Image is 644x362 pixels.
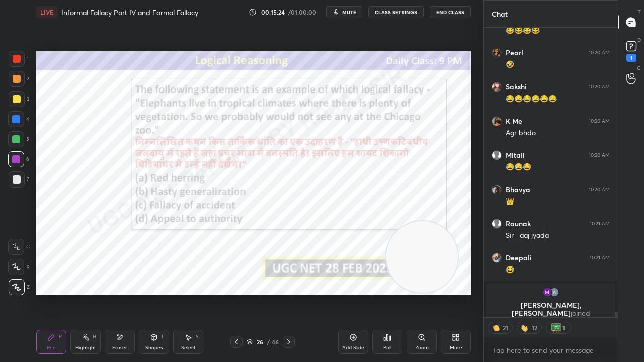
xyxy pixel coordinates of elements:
div: 😂😂😂😂😂😂 [506,94,610,104]
div: 😂😂😂😂 [506,26,610,36]
div: 1 [626,54,636,62]
img: default.png [492,219,502,229]
div: Eraser [112,345,127,350]
img: 83a714a8617b4bf28d200100bb93cf93.jpg [492,185,502,195]
h6: Bhavya [506,185,530,194]
div: 1 [9,51,29,67]
h4: Informal Fallacy Part IV and Formal Fallacy [61,8,198,17]
div: Zoom [415,345,429,350]
p: G [637,64,641,72]
div: Agr bhdo [506,128,610,138]
div: H [93,334,96,339]
div: 10:21 AM [590,255,610,261]
div: 10:21 AM [590,221,610,227]
div: C [8,239,30,255]
h6: Mitali [506,151,525,160]
p: [PERSON_NAME], [PERSON_NAME] [492,301,609,317]
button: CLASS SETTINGS [368,6,424,18]
div: 10:20 AM [589,84,610,90]
div: 5 [8,131,29,147]
div: P [59,334,62,339]
p: D [637,36,641,44]
div: Poll [383,345,391,350]
img: cef67966f6c547679f74ebd079113425.jpg [492,82,502,92]
button: End Class [430,6,471,18]
div: 10:20 AM [589,50,610,56]
img: a22db187792640bb98a13f5779a22c66.jpg [492,116,502,126]
div: grid [484,28,618,317]
div: 7 [9,171,29,188]
div: 3 [9,91,29,107]
div: Shapes [145,345,163,350]
div: Select [181,345,196,350]
div: 10:20 AM [589,152,610,158]
img: 3 [549,287,559,297]
img: 8eed52b4ce884772ae528e507a4a0749.jpg [492,48,502,58]
div: 🤣 [506,60,610,70]
img: 2366fecd23a94ae1b556d85080cf2dec.jpg [542,287,552,297]
img: default.png [492,150,502,160]
div: Z [9,279,30,295]
h6: Deepali [506,253,532,262]
div: 6 [8,151,29,167]
div: 21 [501,324,509,332]
img: waving_hand.png [520,323,530,333]
img: clapping_hands.png [491,323,501,333]
div: 2 [9,71,29,87]
div: 😂😂😂 [506,162,610,172]
p: T [638,8,641,16]
div: More [450,345,462,350]
img: 9110a26b629348df98664a932b96c492.jpg [492,253,502,263]
div: 4 [8,111,29,127]
p: Chat [484,1,516,27]
div: Sir aaj jyada [506,231,610,241]
span: mute [342,9,356,16]
div: 26 [255,339,265,345]
div: LIVE [36,6,57,18]
div: 10:20 AM [589,118,610,124]
img: thank_you.png [551,323,561,333]
div: 12 [530,324,538,332]
div: Highlight [75,345,96,350]
h6: Sakshi [506,82,527,92]
h6: K Me [506,117,522,126]
div: Pen [47,345,56,350]
div: L [162,334,165,339]
span: joined [571,308,590,318]
div: S [196,334,199,339]
div: 👑 [506,197,610,207]
div: 😂 [506,265,610,275]
h6: Raunak [506,219,531,228]
div: 46 [272,337,279,346]
div: / [267,339,270,345]
div: X [8,259,30,275]
div: 10:20 AM [589,187,610,193]
div: 1 [561,324,566,332]
div: Add Slide [342,345,364,350]
button: mute [326,6,362,18]
h6: Pearl [506,48,523,57]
